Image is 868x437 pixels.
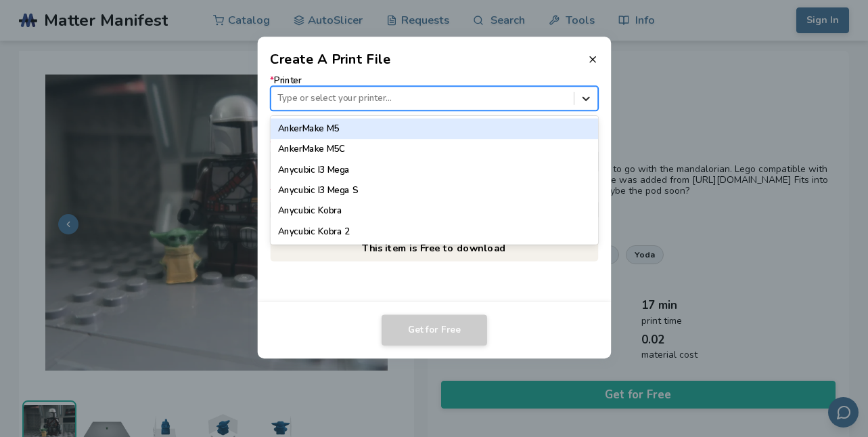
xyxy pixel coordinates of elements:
[270,222,598,242] div: Anycubic Kobra 2
[270,76,598,110] label: Printer
[270,243,598,263] div: Anycubic Kobra 2 Max
[270,201,598,222] div: Anycubic Kobra
[270,49,390,69] h2: Create A Print File
[270,234,598,261] p: This item is Free to download
[270,180,598,201] div: Anycubic I3 Mega S
[382,314,487,346] button: Get for Free
[270,139,598,159] div: AnkerMake M5C
[270,119,598,139] div: AnkerMake M5
[277,93,280,104] input: *PrinterType or select your printer...AnkerMake M5AnkerMake M5CAnycubic I3 MegaAnycubic I3 Mega S...
[270,160,598,180] div: Anycubic I3 Mega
